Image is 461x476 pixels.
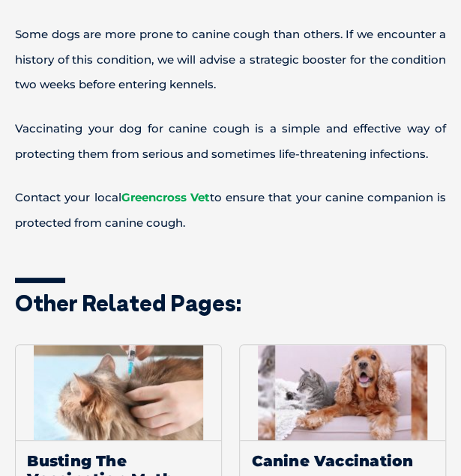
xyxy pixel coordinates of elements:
p: Contact your local to ensure that your canine companion is protected from canine cough. [15,185,446,236]
p: Some dogs are more prone to canine cough than others. If we encounter a history of this condition... [15,22,446,97]
p: Vaccinating your dog for canine cough is a simple and effective way of protecting them from serio... [15,116,446,167]
h3: Other related pages: [15,292,446,314]
a: Greencross Vet [121,190,209,204]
